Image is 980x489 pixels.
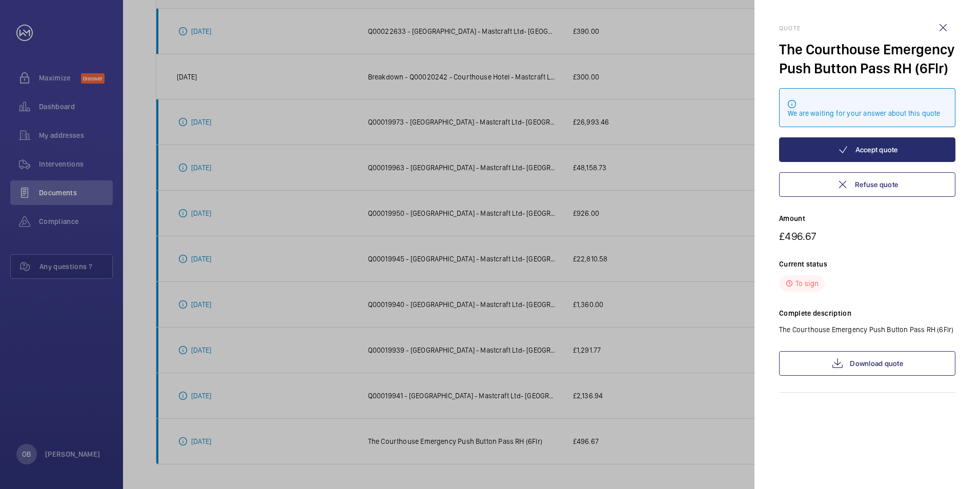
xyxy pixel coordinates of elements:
p: Current status [779,259,955,269]
div: The Courthouse Emergency Push Button Pass RH (6Flr) [779,40,955,78]
p: Amount [779,213,955,223]
h2: Quote [779,25,955,32]
p: To sign [795,278,819,289]
a: Download quote [779,351,955,376]
p: Complete description [779,308,955,318]
p: £496.67 [779,230,955,242]
button: Accept quote [779,137,955,162]
p: The Courthouse Emergency Push Button Pass RH (6Flr) [779,324,955,335]
div: We are waiting for your answer about this quote [788,108,947,118]
button: Refuse quote [779,172,955,197]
